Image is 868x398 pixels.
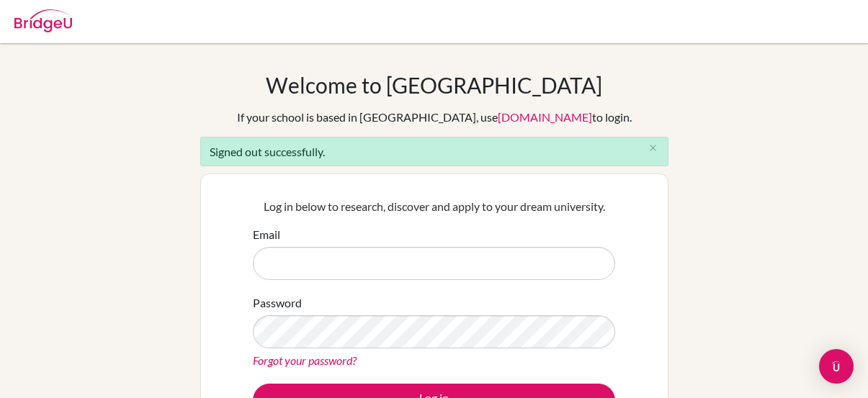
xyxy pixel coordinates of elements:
[266,72,602,98] h1: Welcome to [GEOGRAPHIC_DATA]
[253,294,302,312] label: Password
[253,226,280,243] label: Email
[819,349,854,384] div: Open Intercom Messenger
[253,198,615,215] p: Log in below to research, discover and apply to your dream university.
[200,137,668,166] div: Signed out successfully.
[498,110,592,124] a: [DOMAIN_NAME]
[237,109,632,126] div: If your school is based in [GEOGRAPHIC_DATA], use to login.
[253,353,357,367] a: Forgot your password?
[14,9,72,32] img: Bridge-U
[639,137,668,159] button: Close
[648,143,658,153] i: close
